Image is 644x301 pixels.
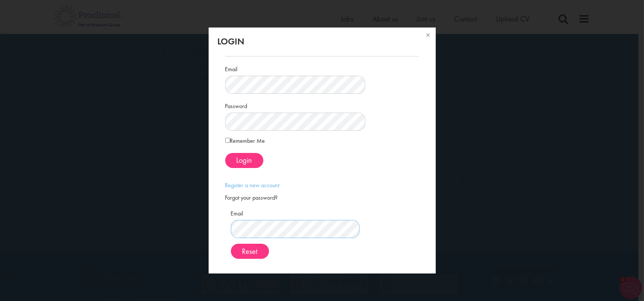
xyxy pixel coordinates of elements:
[231,209,243,218] label: Email
[231,244,269,259] button: Reset
[225,63,238,74] label: Email
[225,181,280,189] a: Register a new account
[242,246,258,256] span: Reset
[225,138,230,143] input: Remember Me
[225,153,263,168] button: Login
[225,136,265,145] label: Remember Me
[237,155,252,165] span: Login
[225,99,247,111] label: Password
[218,37,427,46] h2: Login
[225,194,419,202] div: Forgot your password?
